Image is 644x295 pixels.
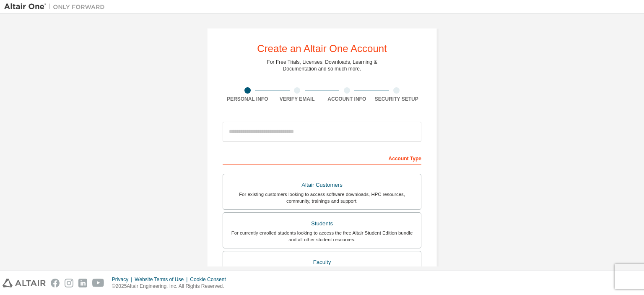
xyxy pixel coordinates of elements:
div: Faculty [228,256,416,268]
div: Website Terms of Use [135,276,190,283]
img: facebook.svg [51,279,60,287]
div: Security Setup [372,96,422,102]
img: youtube.svg [92,279,104,287]
img: instagram.svg [65,279,73,287]
div: Personal Info [223,96,273,102]
div: Account Type [223,151,421,164]
div: For Free Trials, Licenses, Downloads, Learning & Documentation and so much more. [267,59,377,72]
p: © 2025 Altair Engineering, Inc. All Rights Reserved. [112,283,231,290]
div: Privacy [112,276,135,283]
div: Cookie Consent [190,276,231,283]
img: altair_logo.svg [3,279,46,287]
img: Altair One [4,3,109,11]
div: Students [228,218,416,230]
div: For currently enrolled students looking to access the free Altair Student Edition bundle and all ... [228,230,416,243]
img: linkedin.svg [78,279,87,287]
div: For existing customers looking to access software downloads, HPC resources, community, trainings ... [228,191,416,204]
div: Altair Customers [228,179,416,191]
div: Verify Email [273,96,322,102]
div: Account Info [322,96,372,102]
div: Create an Altair One Account [257,44,387,54]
